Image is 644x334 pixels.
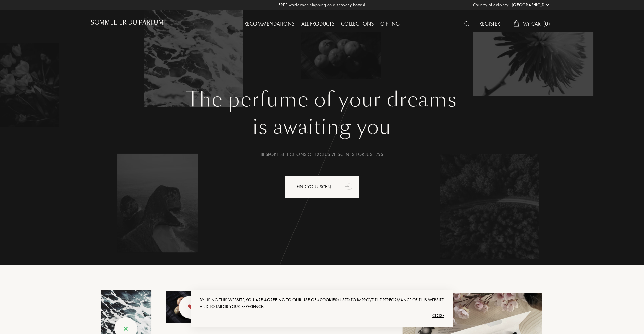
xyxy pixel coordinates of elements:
[476,20,503,29] div: Register
[241,20,298,27] a: Recommendations
[200,310,444,321] div: Close
[298,20,338,29] div: All products
[514,20,519,27] img: cart_white.svg
[298,20,338,27] a: All products
[338,20,377,29] div: Collections
[91,19,164,29] a: Sommelier du Parfum
[285,176,359,198] div: Find your scent
[338,20,377,27] a: Collections
[200,297,444,310] div: By using this website, used to improve the performance of this website and to tailor your experie...
[377,20,403,27] a: Gifting
[464,21,469,26] img: search_icn_white.svg
[473,2,510,8] span: Country of delivery:
[96,88,548,112] h1: The perfume of your dreams
[476,20,503,27] a: Register
[241,20,298,29] div: Recommendations
[246,297,340,303] span: you are agreeing to our use of «cookies»
[377,20,403,29] div: Gifting
[91,19,164,26] h1: Sommelier du Parfum
[280,176,364,198] a: Find your scentanimation
[96,151,548,158] div: Bespoke selections of exclusive scents for just 25$
[96,112,548,142] div: is awaiting you
[342,180,356,193] div: animation
[522,20,550,27] span: My Cart ( 0 )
